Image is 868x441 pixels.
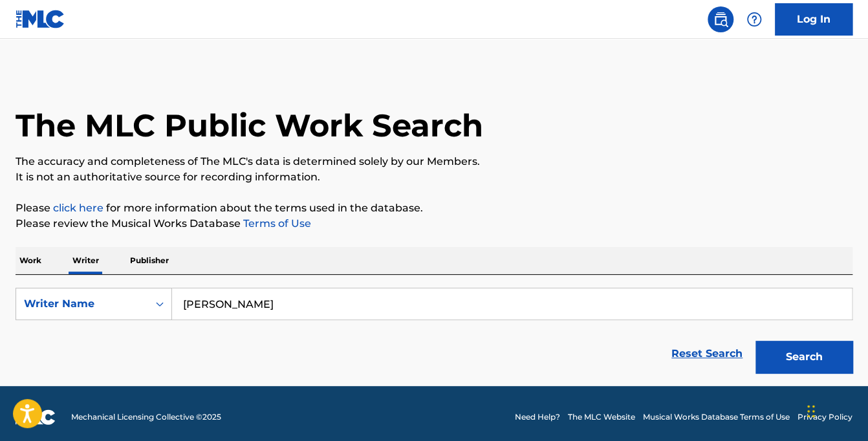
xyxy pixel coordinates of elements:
[16,169,852,185] p: It is not an authoritative source for recording information.
[741,6,767,32] div: Help
[16,154,852,169] p: The accuracy and completeness of The MLC's data is determined solely by our Members.
[16,247,45,274] p: Work
[53,202,103,214] a: click here
[71,411,221,423] span: Mechanical Licensing Collective © 2025
[568,411,635,423] a: The MLC Website
[797,411,852,423] a: Privacy Policy
[126,247,173,274] p: Publisher
[24,296,140,312] div: Writer Name
[643,411,790,423] a: Musical Works Database Terms of Use
[713,12,728,27] img: search
[16,10,65,28] img: MLC Logo
[16,200,852,216] p: Please for more information about the terms used in the database.
[708,6,733,32] a: Public Search
[807,392,815,431] div: Drag
[16,216,852,231] p: Please review the Musical Works Database
[665,339,749,368] a: Reset Search
[69,247,103,274] p: Writer
[241,217,311,230] a: Terms of Use
[515,411,560,423] a: Need Help?
[16,288,852,380] form: Search Form
[803,379,868,441] iframe: Chat Widget
[16,106,483,145] h1: The MLC Public Work Search
[755,341,852,373] button: Search
[746,12,762,27] img: help
[775,3,852,36] a: Log In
